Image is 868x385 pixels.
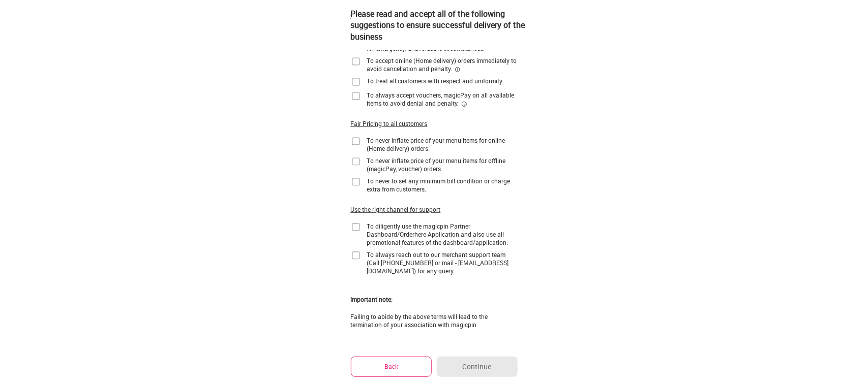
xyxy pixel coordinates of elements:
[351,205,441,214] div: Use the right channel for support
[351,357,432,376] button: Back
[455,67,461,73] img: informationCircleBlack.2195f373.svg
[351,222,361,232] img: home-delivery-unchecked-checkbox-icon.f10e6f61.svg
[367,56,518,73] div: To accept online (Home delivery) orders immediately to avoid cancellation and penalty.
[367,91,518,107] div: To always accept vouchers, magicPay on all available items to avoid denial and penalty.
[367,156,518,173] div: To never inflate price of your menu items for offline (magicPay, voucher) orders.
[351,312,518,329] div: Failing to abide by the above terms will lead to the termination of your association with magicpin
[351,91,361,101] img: home-delivery-unchecked-checkbox-icon.f10e6f61.svg
[367,177,518,193] div: To never to set any minimum bill condition or charge extra from customers.
[351,177,361,187] img: home-delivery-unchecked-checkbox-icon.f10e6f61.svg
[367,77,504,85] div: To treat all customers with respect and uniformity.
[351,77,361,87] img: home-delivery-unchecked-checkbox-icon.f10e6f61.svg
[351,119,428,128] div: Fair Pricing to all customers
[351,56,361,67] img: home-delivery-unchecked-checkbox-icon.f10e6f61.svg
[367,136,518,152] div: To never inflate price of your menu items for online (Home delivery) orders.
[351,156,361,167] img: home-delivery-unchecked-checkbox-icon.f10e6f61.svg
[437,357,517,377] button: Continue
[461,101,467,107] img: informationCircleBlack.2195f373.svg
[351,136,361,146] img: home-delivery-unchecked-checkbox-icon.f10e6f61.svg
[367,250,518,275] div: To always reach out to our merchant support team (Call [PHONE_NUMBER] or mail - [EMAIL_ADDRESS][D...
[351,295,393,304] div: Important note:
[351,250,361,261] img: home-delivery-unchecked-checkbox-icon.f10e6f61.svg
[367,222,518,246] div: To diligently use the magicpin Partner Dashboard/Orderhere Application and also use all promotion...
